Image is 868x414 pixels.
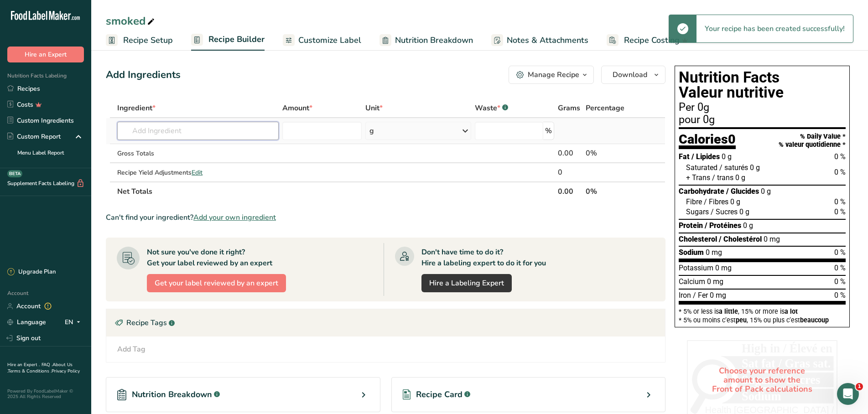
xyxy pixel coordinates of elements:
[117,168,279,177] div: Recipe Yield Adjustments
[106,30,173,51] a: Recipe Setup
[208,33,265,46] span: Recipe Builder
[834,291,846,300] span: 0 %
[42,362,52,368] a: FAQ .
[132,388,212,401] span: Nutrition Breakdown
[719,163,748,172] span: / saturés
[558,103,580,114] span: Grams
[282,103,312,114] span: Amount
[785,308,798,315] span: a lot
[106,67,181,83] div: Add Ingredients
[365,103,383,114] span: Unit
[558,167,582,178] div: 0
[7,388,84,399] div: Powered By FoodLabelMaker © 2025 All Rights Reserved
[834,152,846,161] span: 0 %
[679,291,691,300] span: Iron
[106,13,156,29] div: smoked
[624,34,680,47] span: Recipe Costing
[613,69,647,80] span: Download
[421,274,512,292] a: Hire a Labeling Expert
[117,103,156,114] span: Ingredient
[528,69,579,80] div: Manage Recipe
[679,248,704,257] span: Sodium
[147,247,272,269] div: Not sure you've done it right? Get your label reviewed by an expert
[679,102,846,113] div: Per 0g
[834,207,846,216] span: 0 %
[586,148,638,159] div: 0%
[856,383,863,390] span: 1
[679,221,703,230] span: Protein
[556,181,584,201] th: 0.00
[7,362,40,368] a: Hire an Expert .
[679,187,724,196] span: Carbohydrate
[607,30,688,51] a: Recipe Costing
[115,181,556,201] th: Net Totals
[739,207,749,216] span: 0 g
[710,291,726,300] span: 0 mg
[7,132,61,141] div: Custom Report
[475,103,508,114] div: Waste
[764,235,780,243] span: 0 mg
[691,152,720,161] span: / Lipides
[693,291,708,300] span: / Fer
[750,163,760,172] span: 0 g
[736,316,747,324] span: peu
[395,34,473,47] span: Nutrition Breakdown
[800,316,829,324] span: beaucoup
[298,34,361,47] span: Customize Label
[679,317,846,323] div: * 5% ou moins c’est , 15% ou plus c’est
[722,152,732,161] span: 0 g
[834,277,846,286] span: 0 %
[65,317,84,328] div: EN
[705,221,741,230] span: / Protéines
[191,29,265,51] a: Recipe Builder
[7,47,84,62] button: Hire an Expert
[7,314,46,330] a: Language
[147,274,286,292] button: Get your label reviewed by an expert
[686,197,702,206] span: Fibre
[707,277,723,286] span: 0 mg
[117,122,279,140] input: Add Ingredient
[584,181,639,201] th: 0%
[369,125,374,136] div: g
[123,34,173,47] span: Recipe Setup
[761,187,771,196] span: 0 g
[8,368,52,374] a: Terms & Conditions .
[7,362,73,374] a: About Us .
[679,133,736,150] div: Calories
[834,168,846,176] span: 0 %
[679,235,717,243] span: Cholesterol
[711,207,738,216] span: / Sucres
[686,207,709,216] span: Sugars
[193,212,276,223] span: Add your own ingredient
[719,308,738,315] span: a little
[558,148,582,159] div: 0.00
[719,235,762,243] span: / Cholestérol
[779,133,846,149] div: % Daily Value * % valeur quotidienne *
[834,264,846,272] span: 0 %
[192,168,203,177] span: Edit
[679,277,705,286] span: Calcium
[834,248,846,257] span: 0 %
[421,247,546,269] div: Don't have time to do it? Hire a labeling expert to do it for you
[106,309,665,336] div: Recipe Tags
[696,15,853,42] div: Your recipe has been created successfully!
[679,152,690,161] span: Fat
[743,221,753,230] span: 0 g
[837,383,859,405] iframe: Intercom live chat
[416,388,463,401] span: Recipe Card
[155,278,278,289] span: Get your label reviewed by an expert
[686,173,710,182] span: + Trans
[7,170,22,177] div: BETA
[679,305,846,323] section: * 5% or less is , 15% or more is
[601,66,665,84] button: Download
[735,173,745,182] span: 0 g
[507,34,588,47] span: Notes & Attachments
[491,30,588,51] a: Notes & Attachments
[7,268,56,277] div: Upgrade Plan
[726,187,759,196] span: / Glucides
[834,197,846,206] span: 0 %
[679,70,846,100] h1: Nutrition Facts Valeur nutritive
[379,30,473,51] a: Nutrition Breakdown
[679,114,846,125] div: pour 0g
[117,344,146,355] div: Add Tag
